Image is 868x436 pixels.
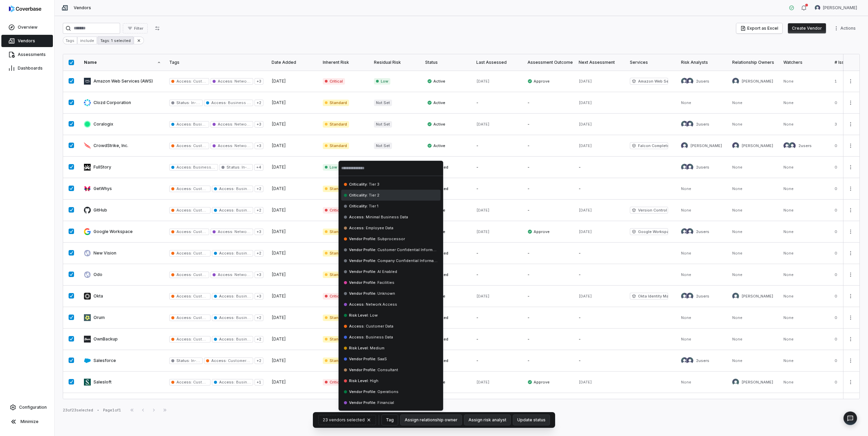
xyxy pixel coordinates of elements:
[376,258,441,263] span: Company Confidential Information
[798,143,812,148] span: 2 users
[272,250,286,256] span: [DATE]
[176,186,192,191] span: Access :
[686,357,693,364] img: Mike Phillips avatar
[272,143,286,148] span: [DATE]
[630,60,673,65] div: Services
[427,121,445,127] span: Active
[192,143,221,148] span: Customer Data
[255,379,263,386] span: + 1
[736,23,782,33] button: Export as Excel
[681,357,688,364] img: Mike Lewis avatar
[272,315,286,320] span: [DATE]
[176,208,192,213] span: Access :
[233,122,266,127] span: Network Access
[272,272,286,277] span: [DATE]
[176,380,192,384] span: Access :
[323,186,349,192] span: Standard
[323,207,345,214] span: Critical
[732,142,739,149] img: Jake Schroeder avatar
[831,23,860,33] button: More actions
[349,204,368,208] span: Criticality :
[18,38,35,44] span: Vendors
[845,270,856,280] button: More actions
[732,78,739,85] img: Tyler Ray avatar
[176,251,192,256] span: Access :
[365,215,408,219] span: Minimal Business Data
[255,100,263,106] span: + 2
[579,229,592,234] span: [DATE]
[575,329,626,350] td: -
[349,313,369,318] span: Risk Level :
[272,336,286,341] span: [DATE]
[365,226,393,230] span: Employee Data
[349,291,376,296] span: Vendor Profile :
[472,157,523,178] td: -
[63,37,77,44] div: Tags
[368,204,378,208] span: Tier 1
[349,269,376,274] span: Vendor Profile :
[19,405,47,410] span: Configuration
[365,324,393,329] span: Customer Data
[376,367,398,372] span: Consultant
[349,400,376,405] span: Vendor Profile :
[374,121,392,128] span: Not Set
[686,164,693,171] img: Mike Phillips avatar
[74,5,91,11] span: Vendors
[123,23,148,33] button: Filter
[681,164,688,171] img: Mike Lewis avatar
[681,60,724,65] div: Risk Analysts
[476,208,490,213] span: [DATE]
[472,350,523,372] td: -
[523,286,575,307] td: -
[845,334,856,344] button: More actions
[742,143,773,148] span: [PERSON_NAME]
[235,380,263,384] span: Business Data
[323,164,339,171] span: Low
[788,23,826,33] button: Create Vendor
[369,378,378,383] span: High
[219,380,235,384] span: Access :
[845,248,856,258] button: More actions
[349,357,376,361] span: Vendor Profile :
[323,379,345,386] span: Critical
[9,5,41,12] img: logo-D7KZi-bG.svg
[255,358,263,364] span: + 2
[845,355,856,366] button: More actions
[523,307,575,329] td: -
[476,122,490,127] span: [DATE]
[374,100,392,106] span: Not Set
[845,162,856,172] button: More actions
[579,143,592,148] span: [DATE]
[696,122,709,127] span: 2 users
[235,251,263,256] span: Business Data
[742,79,773,84] span: [PERSON_NAME]
[630,293,668,300] span: Okta Identity Management Software
[476,60,519,65] div: Last Assessed
[349,367,376,372] span: Vendor Profile :
[272,121,286,127] span: [DATE]
[732,379,739,386] img: Sam Bowley avatar
[376,280,394,285] span: Facilities
[233,143,266,148] span: Network Access
[513,415,550,425] button: Update status
[472,329,523,350] td: -
[218,229,233,234] span: Access :
[476,79,490,84] span: [DATE]
[176,294,192,299] span: Access :
[686,228,693,235] img: Mike Phillips avatar
[523,329,575,350] td: -
[845,398,856,409] button: More actions
[176,165,192,170] span: Access :
[211,100,227,105] span: Access :
[1,62,53,74] a: Dashboards
[575,350,626,372] td: -
[365,302,397,307] span: Network Access
[323,250,349,257] span: Standard
[427,78,445,84] span: Active
[742,294,773,299] span: [PERSON_NAME]
[235,186,263,191] span: Business Data
[1,21,53,33] a: Overview
[3,415,52,428] button: Minimize
[575,243,626,264] td: -
[579,100,592,105] span: [DATE]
